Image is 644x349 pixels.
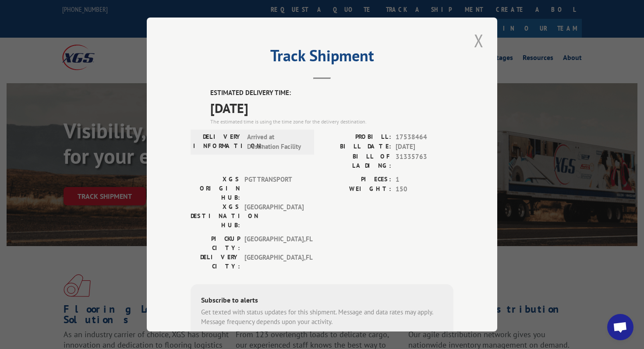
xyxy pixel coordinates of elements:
span: 150 [396,184,453,194]
span: Arrived at Destination Facility [247,132,306,152]
a: Open chat [607,314,633,340]
label: ESTIMATED DELIVERY TIME: [210,88,453,98]
label: PICKUP CITY: [191,234,240,252]
span: [GEOGRAPHIC_DATA] , FL [244,234,304,252]
label: DELIVERY INFORMATION: [193,132,243,152]
span: [DATE] [210,98,453,117]
label: XGS DESTINATION HUB: [191,202,240,229]
span: 17538464 [396,132,453,142]
label: BILL OF LADING: [322,152,391,170]
label: XGS ORIGIN HUB: [191,174,240,202]
span: 1 [396,174,453,184]
span: PGT TRANSPORT [244,174,304,202]
div: Get texted with status updates for this shipment. Message and data rates may apply. Message frequ... [201,307,443,327]
span: [GEOGRAPHIC_DATA] [244,202,304,229]
label: BILL DATE: [322,142,391,152]
label: DELIVERY CITY: [191,252,240,271]
div: The estimated time is using the time zone for the delivery destination. [210,117,453,125]
label: PIECES: [322,174,391,184]
span: [DATE] [396,142,453,152]
button: Close modal [471,28,486,53]
label: PROBILL: [322,132,391,142]
div: Subscribe to alerts [201,294,443,307]
span: 31335763 [396,152,453,170]
label: WEIGHT: [322,184,391,194]
span: [GEOGRAPHIC_DATA] , FL [244,252,304,271]
h2: Track Shipment [191,49,453,66]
